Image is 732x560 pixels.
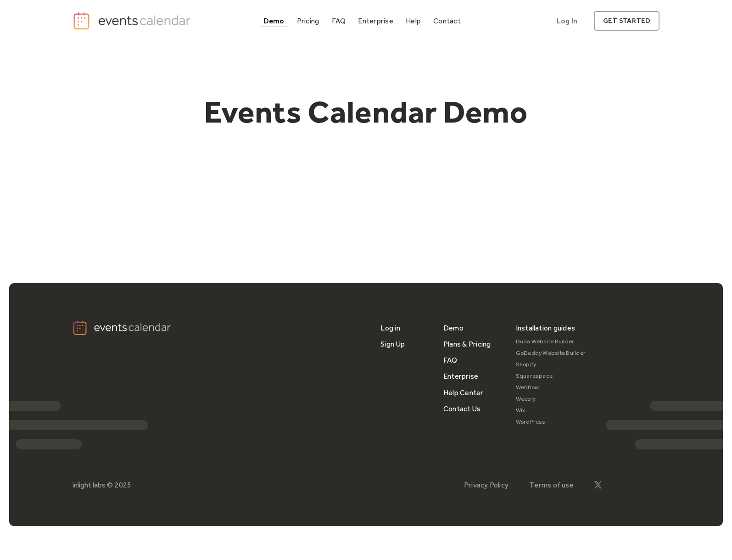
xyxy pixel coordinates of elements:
[115,481,131,489] div: 2025
[358,18,393,23] div: Enterprise
[516,320,576,336] div: Installation guides
[516,370,586,382] a: Squarespace
[430,15,464,27] a: Contact
[380,320,400,336] a: Log in
[516,416,586,428] a: WordPress
[328,15,350,27] a: FAQ
[464,481,508,489] a: Privacy Policy
[516,393,586,405] a: Weebly
[443,336,491,352] a: Plans & Pricing
[263,18,285,23] div: Demo
[516,336,586,347] a: Duda Website Builder
[516,359,586,370] a: Shopify
[516,405,586,416] a: Wix
[529,481,574,489] a: Terms of use
[260,15,288,27] a: Demo
[548,11,587,31] a: Log In
[443,352,458,368] a: FAQ
[406,18,421,23] div: Help
[354,15,397,27] a: Enterprise
[443,385,484,401] a: Help Center
[73,481,113,489] div: inlight labs ©
[443,368,478,384] a: Enterprise
[190,93,542,131] h1: Events Calendar Demo
[73,11,194,30] a: home
[380,336,405,352] a: Sign Up
[293,15,323,27] a: Pricing
[516,347,586,359] a: GoDaddy Website Builder
[443,401,481,417] a: Contact Us
[433,18,461,23] div: Contact
[594,11,659,31] a: get started
[297,18,319,23] div: Pricing
[443,320,464,336] a: Demo
[516,382,586,393] a: Webflow
[332,18,346,23] div: FAQ
[402,15,425,27] a: Help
